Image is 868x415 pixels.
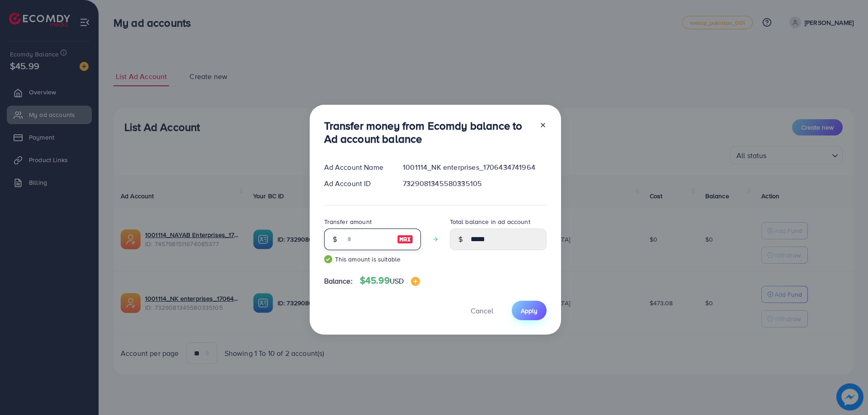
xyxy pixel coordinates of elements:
[324,217,372,226] label: Transfer amount
[471,306,493,316] span: Cancel
[324,255,421,264] small: This amount is suitable
[396,178,553,189] div: 7329081345580335105
[317,162,396,173] div: Ad Account Name
[512,301,547,320] button: Apply
[450,217,530,226] label: Total balance in ad account
[396,162,553,173] div: 1001114_NK enterprises_1706434741964
[360,275,420,286] h4: $45.99
[390,276,404,286] span: USD
[317,178,396,189] div: Ad Account ID
[459,301,505,320] button: Cancel
[324,255,332,263] img: guide
[324,276,353,286] span: Balance:
[521,306,538,315] span: Apply
[397,234,413,245] img: image
[324,119,532,145] h3: Transfer money from Ecomdy balance to Ad account balance
[411,277,420,286] img: image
